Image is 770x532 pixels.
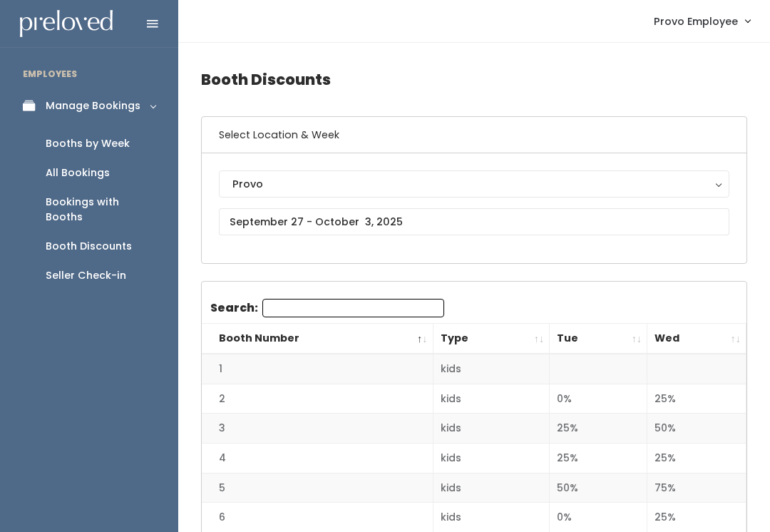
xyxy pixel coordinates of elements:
button: Provo [219,170,729,198]
td: 25% [550,414,647,444]
td: kids [433,473,550,503]
h4: Booth Discounts [201,60,747,99]
td: 50% [647,414,746,444]
td: 3 [202,414,433,444]
td: 25% [550,444,647,474]
th: Type: activate to sort column ascending [433,324,550,354]
th: Tue: activate to sort column ascending [550,324,647,354]
div: Booths by Week [46,136,130,151]
td: 50% [550,473,647,503]
td: kids [433,414,550,444]
th: Wed: activate to sort column ascending [647,324,746,354]
td: 5 [202,473,433,503]
a: Provo Employee [640,6,764,36]
div: Bookings with Booths [46,195,155,225]
td: kids [433,384,550,414]
td: kids [433,354,550,384]
div: All Bookings [46,165,110,180]
td: 25% [647,444,746,474]
td: 2 [202,384,433,414]
span: Provo Employee [654,14,738,29]
td: 25% [647,384,746,414]
td: 1 [202,354,433,384]
td: 4 [202,444,433,474]
input: Search: [262,299,444,317]
td: 0% [550,384,647,414]
div: Provo [232,176,716,192]
th: Booth Number: activate to sort column descending [202,324,433,354]
td: kids [433,444,550,474]
h6: Select Location & Week [202,117,746,153]
td: 75% [647,473,746,503]
img: preloved logo [20,10,113,38]
div: Manage Bookings [46,98,140,113]
div: Booth Discounts [46,239,132,254]
label: Search: [210,299,444,317]
div: Seller Check-in [46,268,126,283]
input: September 27 - October 3, 2025 [219,208,729,235]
